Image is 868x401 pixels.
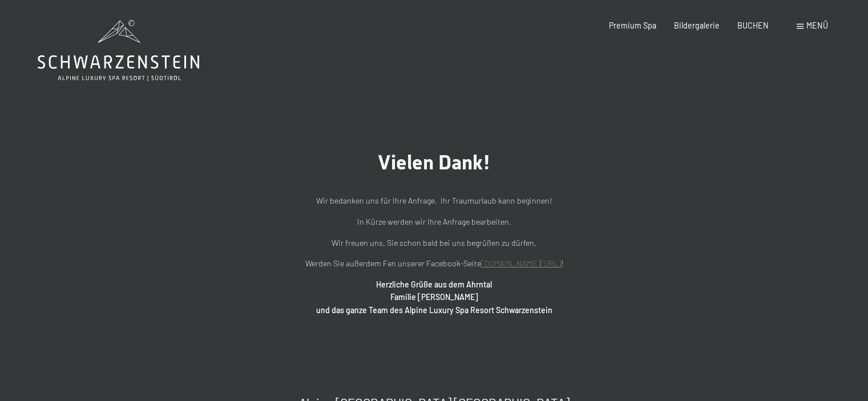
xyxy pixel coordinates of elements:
[183,257,685,270] p: Werden Sie außerdem Fan unserer Facebook-Seite !
[806,21,828,30] span: Menü
[316,280,552,315] strong: Herzliche Grüße aus dem Ahrntal Familie [PERSON_NAME] und das ganze Team des Alpine Luxury Spa Re...
[183,195,685,208] p: Wir bedanken uns für Ihre Anfrage. Ihr Traumurlaub kann beginnen!
[674,21,720,30] a: Bildergalerie
[183,237,685,250] p: Wir freuen uns, Sie schon bald bei uns begrüßen zu dürfen.
[481,258,561,268] a: [DOMAIN_NAME][URL]
[378,151,491,174] span: Vielen Dank!
[609,21,656,30] a: Premium Spa
[737,21,769,30] a: BUCHEN
[183,216,685,229] p: In Kürze werden wir Ihre Anfrage bearbeiten.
